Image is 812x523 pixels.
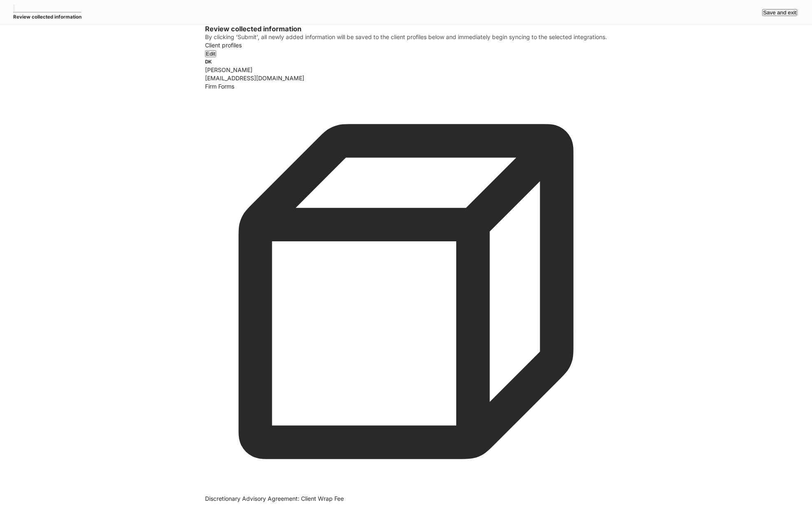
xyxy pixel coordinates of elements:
h5: DK [205,58,607,66]
h3: Review collected information [205,25,607,33]
div: Client profiles [205,41,607,49]
div: Discretionary Advisory Agreement: Client Wrap Fee [205,495,607,503]
div: Firm Forms [205,82,607,91]
div: Save and exit [763,10,796,15]
h5: Review collected information [13,13,82,21]
button: Edit [205,50,216,57]
div: [EMAIL_ADDRESS][DOMAIN_NAME] [205,74,607,82]
button: Save and exit [762,9,797,16]
div: [PERSON_NAME] [205,66,607,74]
div: Edit [206,51,215,56]
p: By clicking ‘Submit’, all newly added information will be saved to the client profiles below and ... [205,33,607,41]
